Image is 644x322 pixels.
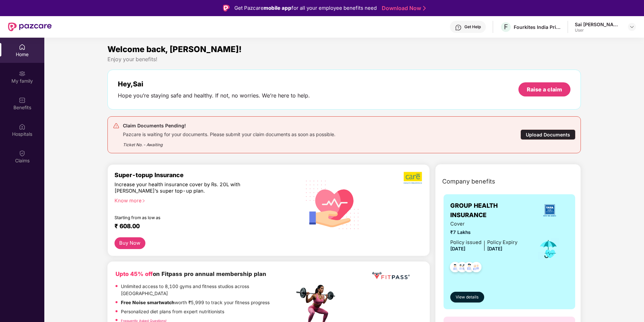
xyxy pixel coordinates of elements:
[301,172,365,237] img: svg+xml;base64,PHN2ZyB4bWxucz0iaHR0cDovL3d3dy53My5vcmcvMjAwMC9zdmciIHhtbG5zOnhsaW5rPSJodHRwOi8vd3...
[121,308,224,316] p: Personalized diet plans from expert nutritionists
[114,223,288,231] div: ₹ 608.00
[382,5,424,12] a: Download Now
[123,137,335,148] div: Ticket No. - Awaiting
[520,129,576,140] div: Upload Documents
[264,5,291,11] strong: mobile app
[107,56,581,63] div: Enjoy your benefits!
[461,260,477,276] img: svg+xml;base64,PHN2ZyB4bWxucz0iaHR0cDovL3d3dy53My5vcmcvMjAwMC9zdmciIHdpZHRoPSI0OC45NDMiIGhlaWdodD...
[450,292,484,303] button: View details
[142,199,145,203] span: right
[114,198,290,202] div: Know more
[234,4,377,12] div: Get Pazcare for all your employee benefits need
[538,238,559,260] img: icon
[423,5,426,12] img: Stroke
[541,201,559,219] img: insurerLogo
[468,260,485,276] img: svg+xml;base64,PHN2ZyB4bWxucz0iaHR0cDovL3d3dy53My5vcmcvMjAwMC9zdmciIHdpZHRoPSI0OC45NDMiIGhlaWdodD...
[223,5,230,11] img: Logo
[455,24,462,31] img: svg+xml;base64,PHN2ZyBpZD0iSGVscC0zMngzMiIgeG1sbnM9Imh0dHA6Ly93d3cudzMub3JnLzIwMDAvc3ZnIiB3aWR0aD...
[123,122,335,130] div: Claim Documents Pending!
[8,23,52,31] img: New Pazcare Logo
[114,182,265,195] div: Increase your health insurance cover by Rs. 20L with [PERSON_NAME]’s super top-up plan.
[19,70,26,77] img: svg+xml;base64,PHN2ZyB3aWR0aD0iMjAiIGhlaWdodD0iMjAiIHZpZXdCb3g9IjAgMCAyMCAyMCIgZmlsbD0ibm9uZSIgeG...
[575,28,622,33] div: User
[450,229,517,236] span: ₹7 Lakhs
[118,92,310,99] div: Hope you’re staying safe and healthy. If not, no worries. We’re here to help.
[114,171,294,178] div: Super-topup Insurance
[114,215,266,220] div: Starting from as low as
[113,122,120,129] img: svg+xml;base64,PHN2ZyB4bWxucz0iaHR0cDovL3d3dy53My5vcmcvMjAwMC9zdmciIHdpZHRoPSIyNCIgaGVpZ2h0PSIyNC...
[121,283,294,297] p: Unlimited access to 8,100 gyms and fitness studios across [GEOGRAPHIC_DATA]
[450,220,517,228] span: Cover
[487,246,502,251] span: [DATE]
[123,130,335,137] div: Pazcare is waiting for your documents. Please submit your claim documents as soon as possible.
[464,24,481,30] div: Get Help
[19,44,26,50] img: svg+xml;base64,PHN2ZyBpZD0iSG9tZSIgeG1sbnM9Imh0dHA6Ly93d3cudzMub3JnLzIwMDAvc3ZnIiB3aWR0aD0iMjAiIG...
[114,237,145,249] button: Buy Now
[450,239,481,246] div: Policy issued
[118,80,310,88] div: Hey, Sai
[107,44,242,54] span: Welcome back, [PERSON_NAME]!
[450,201,531,220] span: GROUP HEALTH INSURANCE
[629,24,635,30] img: svg+xml;base64,PHN2ZyBpZD0iRHJvcGRvd24tMzJ4MzIiIHhtbG5zPSJodHRwOi8vd3d3LnczLm9yZy8yMDAwL3N2ZyIgd2...
[116,271,153,277] b: Upto 45% off
[514,24,561,30] div: Fourkites India Private Limited
[454,260,470,276] img: svg+xml;base64,PHN2ZyB4bWxucz0iaHR0cDovL3d3dy53My5vcmcvMjAwMC9zdmciIHdpZHRoPSI0OC45MTUiIGhlaWdodD...
[121,300,175,305] strong: Free Noise smartwatch
[456,294,478,300] span: View details
[404,171,423,184] img: b5dec4f62d2307b9de63beb79f102df3.png
[527,86,562,93] div: Raise a claim
[442,177,495,186] span: Company benefits
[116,271,266,277] b: on Fitpass pro annual membership plan
[19,150,26,157] img: svg+xml;base64,PHN2ZyBpZD0iQ2xhaW0iIHhtbG5zPSJodHRwOi8vd3d3LnczLm9yZy8yMDAwL3N2ZyIgd2lkdGg9IjIwIi...
[19,123,26,130] img: svg+xml;base64,PHN2ZyBpZD0iSG9zcGl0YWxzIiB4bWxucz0iaHR0cDovL3d3dy53My5vcmcvMjAwMC9zdmciIHdpZHRoPS...
[575,21,622,28] div: Sai [PERSON_NAME] [PERSON_NAME]
[19,97,26,104] img: svg+xml;base64,PHN2ZyBpZD0iQmVuZWZpdHMiIHhtbG5zPSJodHRwOi8vd3d3LnczLm9yZy8yMDAwL3N2ZyIgd2lkdGg9Ij...
[447,260,463,276] img: svg+xml;base64,PHN2ZyB4bWxucz0iaHR0cDovL3d3dy53My5vcmcvMjAwMC9zdmciIHdpZHRoPSI0OC45NDMiIGhlaWdodD...
[121,299,270,307] p: worth ₹5,999 to track your fitness progress
[504,23,508,31] span: F
[371,270,411,282] img: fppp.png
[450,246,465,251] span: [DATE]
[487,239,517,246] div: Policy Expiry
